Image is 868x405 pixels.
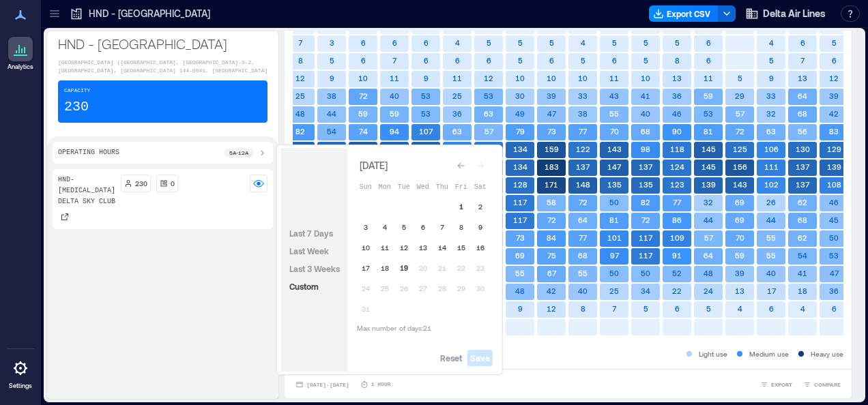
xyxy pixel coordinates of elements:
text: 135 [607,180,622,189]
text: 6 [832,56,837,65]
button: 18 [375,258,394,277]
span: Fri [455,183,467,191]
span: Delta Air Lines [763,7,826,20]
text: 171 [545,180,558,189]
text: 41 [641,91,650,100]
text: 38 [578,109,588,118]
text: 134 [513,145,527,153]
text: 6 [487,56,491,65]
span: Wed [417,183,429,191]
a: Analytics [3,33,38,75]
span: Last 7 Days [289,228,333,238]
text: 62 [798,233,807,242]
text: 54 [798,251,807,260]
button: 27 [414,279,433,298]
text: 139 [827,162,841,171]
text: 101 [607,233,622,242]
text: 79 [516,127,525,136]
text: 53 [484,91,493,100]
text: 40 [766,269,776,277]
text: 4 [738,304,742,313]
text: 117 [639,251,653,260]
text: 77 [673,198,682,207]
th: Friday [452,177,471,196]
text: 42 [547,286,556,295]
text: 5 [549,38,554,47]
button: 7 [433,217,452,237]
button: 21 [433,258,452,277]
span: Save [470,352,490,363]
th: Monday [375,177,394,196]
text: 47 [830,269,839,277]
span: Mon [379,183,391,191]
text: 139 [701,180,716,189]
text: 57 [484,127,494,136]
text: 5 [706,304,711,313]
text: 107 [419,127,433,136]
span: COMPARE [814,380,841,389]
button: 14 [433,238,452,257]
text: 6 [769,304,774,313]
button: 12 [394,238,414,257]
text: 52 [672,269,682,277]
button: 1 [452,197,471,216]
button: Go to next month [471,156,490,175]
div: [DATE] [356,157,392,174]
text: 137 [796,180,810,189]
text: 30 [515,91,525,100]
text: 9 [518,304,523,313]
text: 9 [330,74,334,82]
text: 6 [832,304,837,313]
text: 13 [672,74,682,82]
text: 39 [829,91,839,100]
text: 72 [736,127,744,136]
text: 8 [675,56,680,65]
text: 4 [581,38,585,47]
text: 134 [513,162,527,171]
text: 75 [547,251,556,260]
text: 123 [670,180,684,189]
text: 72 [547,215,556,224]
button: 5 [394,217,414,237]
text: 5 [487,38,491,47]
button: 10 [356,238,375,257]
p: Light use [699,348,727,359]
span: Custom [289,282,319,291]
button: 31 [356,299,375,318]
text: 64 [798,91,807,100]
text: 59 [704,91,713,100]
text: 124 [670,162,684,171]
text: 91 [672,251,682,260]
text: 77 [579,233,588,242]
text: 48 [295,109,305,118]
text: 18 [798,286,807,295]
text: 125 [733,145,747,153]
p: [GEOGRAPHIC_DATA] ([GEOGRAPHIC_DATA], [GEOGRAPHIC_DATA]-3-2, [GEOGRAPHIC_DATA], [GEOGRAPHIC_DATA]... [58,59,267,75]
text: 40 [641,109,650,118]
text: 72 [359,91,368,100]
button: 11 [375,238,394,257]
text: 46 [672,109,682,118]
text: 50 [829,233,839,242]
text: 98 [641,145,650,153]
text: 6 [455,56,460,65]
text: 64 [704,251,713,260]
text: 55 [766,251,776,260]
text: 12 [829,74,839,82]
text: 6 [424,38,429,47]
text: 129 [827,145,841,153]
text: 29 [735,91,744,100]
text: 13 [735,286,744,295]
text: 145 [701,145,716,153]
button: 30 [471,279,490,298]
span: Last 3 Weeks [289,264,340,273]
text: 43 [609,91,619,100]
text: 42 [829,109,839,118]
span: [DATE] - [DATE] [306,382,349,388]
button: Reset [437,350,465,366]
button: 26 [394,279,414,298]
text: 73 [516,233,525,242]
text: 10 [641,74,650,82]
button: Last Week [287,243,332,259]
span: Sat [474,183,487,191]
